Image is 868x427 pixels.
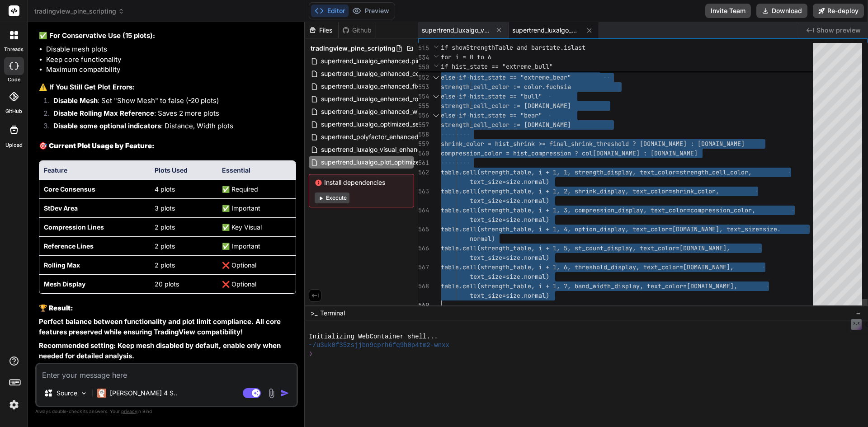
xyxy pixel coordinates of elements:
span: hold_display, text_color=[DOMAIN_NAME], [593,263,734,271]
strong: Mesh Display [44,280,85,288]
span: strength_cell_color := [DOMAIN_NAME] [441,102,571,110]
strong: ⚠️ If You Still Get Plot Errors: [39,83,135,91]
img: Pick Models [80,389,88,397]
span: [DOMAIN_NAME] : [DOMAIN_NAME] [593,149,698,157]
span: table.cell(strength_table, i + 1, 1, stren [441,168,593,176]
span: supertrend_luxalgo_visual_enhanced.pine [422,26,490,35]
div: 559 [418,139,429,149]
span: table.cell(strength_table, i + 1, 2, shrin [441,187,593,195]
span: table.cell(strength_table, i + 1, 3, compr [441,206,593,214]
div: Files [305,26,338,35]
div: 566 [418,244,429,253]
div: Click to collapse the range. [430,111,442,120]
span: shrink_color = hist_shrink >= final_shrink [441,140,593,148]
td: 20 plots [150,274,217,293]
p: Always double-check its answers. Your in Bind [35,407,298,416]
span: supertrend_luxalgo_enhanced.pine [320,56,425,66]
label: threads [4,46,24,53]
div: 557 [418,120,429,130]
div: 560 [418,149,429,158]
span: text_size=size.normal) [470,197,549,205]
strong: Disable some optional indicators [53,122,161,130]
span: 550 [418,62,429,72]
td: ✅ Key Visual [217,217,296,236]
strong: Disable Rolling Max Reference [53,109,154,117]
span: >_ [311,309,317,318]
div: 569 [418,300,429,310]
button: Execute [315,192,349,203]
strong: Recommended setting: Keep mesh disabled by default, enable only when needed for detailed analysis. [39,341,283,360]
span: Install dependencies [315,178,408,187]
td: ❌ Optional [217,255,296,274]
div: 562 [418,168,429,177]
div: 553 [418,82,429,92]
li: : Distance, Width plots [46,121,296,134]
span: ❯ [309,350,313,358]
div: 561 [418,158,429,168]
div: Github [339,26,376,35]
span: strength_cell_color := color.fuchsia [441,83,571,91]
td: 4 plots [150,179,217,198]
strong: 🏆 Result: [39,304,73,312]
span: supertrend_polyfactor_enhanced.pine [320,131,434,142]
div: 558 [418,130,429,139]
span: supertrend_luxalgo_enhanced_with_options.pine [320,106,464,117]
td: ✅ Important [217,198,296,217]
td: ✅ Important [217,236,296,255]
li: Disable mesh plots [46,44,296,55]
div: 563 [418,187,429,196]
li: Maximum compatibility [46,65,296,75]
td: ❌ Optional [217,274,296,293]
td: 2 plots [150,217,217,236]
span: text_size=size.normal) [470,178,549,186]
span: n_display, text_color=[DOMAIN_NAME], text_size=size. [593,225,781,233]
span: text_size=size.normal) [470,216,549,224]
span: else if hist_state == "bull" [441,92,542,100]
td: 3 plots [150,198,217,217]
span: tradingview_pine_scripting [311,44,396,53]
span: ession_display, text_color=compression_color, [593,206,755,214]
span: compression_color = hist_compression ? col [441,149,593,157]
strong: StDev Area [44,204,78,212]
span: tradingview_pine_scripting [34,7,124,16]
div: 565 [418,225,429,234]
img: Claude 4 Sonnet [97,389,106,398]
strong: Plots Used [155,166,188,174]
span: supertrend_luxalgo_plot_optimized.pine [320,157,439,168]
img: settings [6,397,22,413]
span: else if hist_state == "extreme_bear" [441,73,571,81]
button: − [854,306,863,320]
button: Re-deploy [813,4,864,18]
strong: Essential [222,166,250,174]
li: Keep core functionality [46,55,296,65]
span: Initializing WebContainer shell... [309,333,438,341]
span: text_size=size.normal) [470,291,549,300]
span: table.cell(strength_table, i + 1, 7, band_ [441,282,593,290]
span: gth_display, text_color=strength_cell_color, [593,168,752,176]
li: : Saves 2 more plots [46,108,296,121]
span: ~/u3uk0f35zsjjbn9cprh6fq9h0p4tm2-wnxx [309,341,449,350]
div: 568 [418,282,429,291]
span: else if hist_state == "bear" [441,111,542,119]
div: Click to collapse the range. [430,92,442,101]
span: supertrend_luxalgo_enhanced_rolling_window.pine [320,94,470,104]
span: _threshold ? [DOMAIN_NAME] : [DOMAIN_NAME] [593,140,745,148]
span: for i = 0 to 6 [441,53,491,61]
button: Download [756,4,807,18]
strong: Perfect balance between functionality and plot limit compliance. All core features preserved whil... [39,317,283,336]
span: table.cell(strength_table, i + 1, 4, optio [441,225,593,233]
span: table.cell(strength_table, i + 1, 6, thres [441,263,593,271]
span: text_size=size.normal) [470,272,549,281]
img: attachment [266,388,277,399]
div: 567 [418,263,429,272]
td: ✅ Required [217,179,296,198]
strong: Reference Lines [44,242,94,250]
span: strength_cell_color := [DOMAIN_NAME] [441,121,571,129]
button: Invite Team [705,4,751,18]
label: Upload [5,141,23,149]
span: text_size=size.normal) [470,253,549,262]
div: 564 [418,206,429,215]
div: Click to collapse the range. [430,73,442,82]
li: : Set "Show Mesh" to false (-20 plots) [46,96,296,108]
span: normal) [470,235,495,243]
